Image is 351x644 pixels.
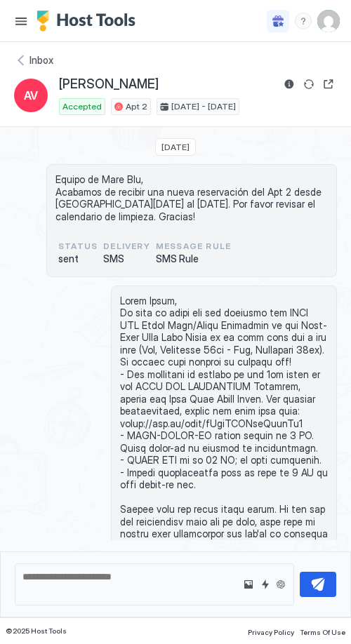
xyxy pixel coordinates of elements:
[161,142,190,152] span: [DATE]
[156,240,231,253] span: Message Rule
[62,100,102,113] span: Accepted
[320,76,337,93] button: Open reservation
[37,11,142,32] a: Host Tools Logo
[274,577,288,591] button: Generate suggestion
[156,253,231,265] span: SMS Rule
[281,76,298,93] button: Reservation information
[103,253,150,265] span: SMS
[257,576,274,593] button: Quick reply
[29,54,53,67] span: Inbox
[240,576,257,593] button: Upload image
[11,11,31,31] button: Menu
[248,624,294,638] a: Privacy Policy
[55,173,328,222] span: Equipo de Mare Blu, Acabamos de recibir una nueva reservación del Apt 2 desde [GEOGRAPHIC_DATA][D...
[300,76,317,93] button: Sync reservation
[58,253,98,265] span: sent
[103,240,150,253] span: Delivery
[6,626,67,636] span: © 2025 Host Tools
[24,87,38,104] span: AV
[59,76,159,93] span: [PERSON_NAME]
[300,628,345,636] span: Terms Of Use
[171,100,236,113] span: [DATE] - [DATE]
[58,240,98,253] span: status
[300,624,345,638] a: Terms Of Use
[317,10,340,32] div: User profile
[248,628,294,636] span: Privacy Policy
[295,13,312,29] div: menu
[126,100,147,113] span: Apt 2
